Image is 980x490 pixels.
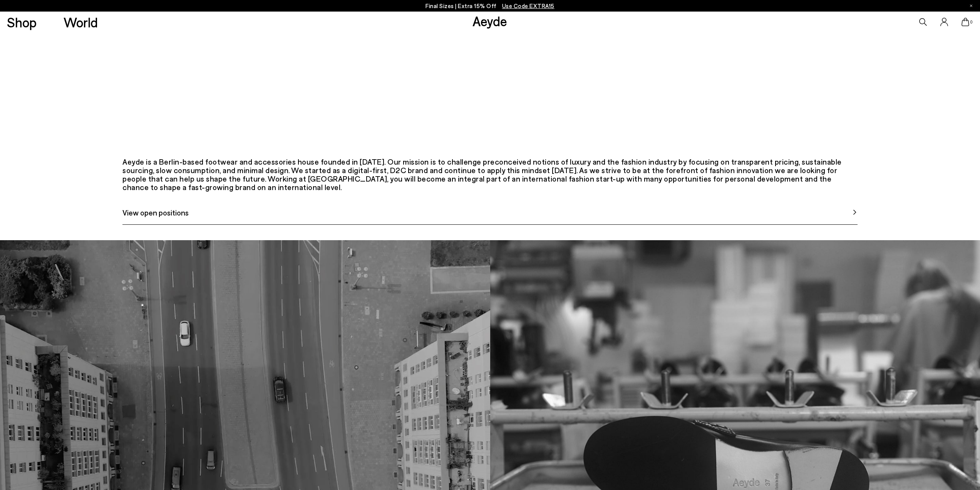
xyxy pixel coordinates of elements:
[962,18,969,26] a: 0
[7,15,37,29] a: Shop
[852,209,858,215] img: svg%3E
[426,1,554,11] p: Final Sizes | Extra 15% Off
[122,207,189,218] span: View open positions
[969,20,973,24] span: 0
[64,15,98,29] a: World
[472,13,507,29] a: Aeyde
[122,207,858,225] a: View open positions
[122,157,858,191] div: Aeyde is a Berlin-based footwear and accessories house founded in [DATE]. Our mission is to chall...
[502,2,554,9] span: Navigate to /collections/ss25-final-sizes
